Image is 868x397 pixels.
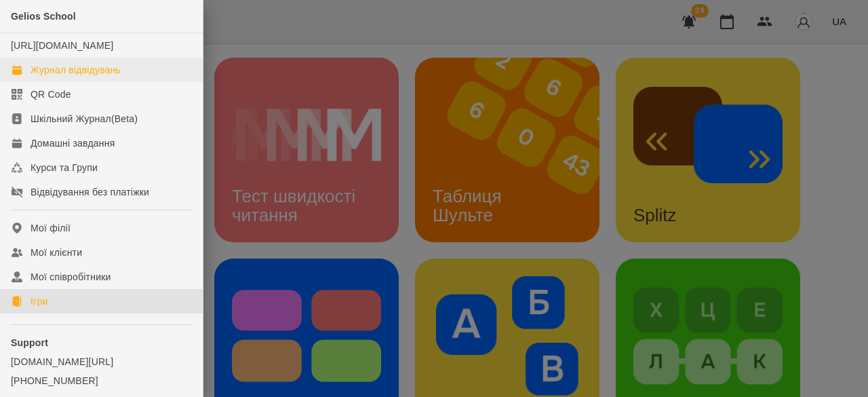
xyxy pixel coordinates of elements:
[11,355,192,368] a: [DOMAIN_NAME][URL]
[11,374,192,387] a: [PHONE_NUMBER]
[31,246,82,259] div: Мої клієнти
[31,112,138,126] div: Шкільний Журнал(Beta)
[31,185,149,199] div: Відвідування без платіжки
[11,336,192,349] p: Support
[31,295,47,308] div: Ігри
[31,136,115,150] div: Домашні завдання
[31,221,71,235] div: Мої філії
[31,161,98,174] div: Курси та Групи
[31,88,71,101] div: QR Code
[31,270,111,284] div: Мої співробітники
[11,11,76,22] span: Gelios School
[11,40,113,51] a: [URL][DOMAIN_NAME]
[31,63,121,77] div: Журнал відвідувань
